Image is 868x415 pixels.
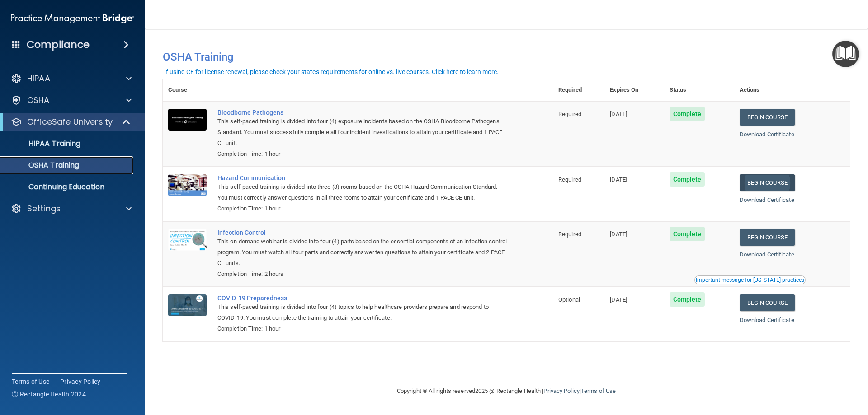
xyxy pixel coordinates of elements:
[217,236,508,269] div: This on-demand webinar is divided into four (4) parts based on the essential components of an inf...
[694,275,806,284] button: Read this if you are a dental practitioner in the state of CA
[670,172,705,187] span: Complete
[558,231,581,238] span: Required
[740,317,794,323] a: Download Certificate
[217,174,508,182] a: Hazard Communication
[27,73,50,84] p: HIPAA
[217,182,508,203] div: This self-paced training is divided into three (3) rooms based on the OSHA Hazard Communication S...
[553,79,604,101] th: Required
[558,176,581,183] span: Required
[12,390,86,399] span: Ⓒ Rectangle Health 2024
[558,111,581,117] span: Required
[217,116,508,149] div: This self-paced training is divided into four (4) exposure incidents based on the OSHA Bloodborne...
[11,95,132,106] a: OSHA
[740,251,794,258] a: Download Certificate
[11,203,132,214] a: Settings
[740,109,795,126] a: Begin Course
[670,107,705,121] span: Complete
[217,203,508,214] div: Completion Time: 1 hour
[164,69,499,75] div: If using CE for license renewal, please check your state's requirements for online vs. live cours...
[12,377,49,386] a: Terms of Use
[610,111,627,117] span: [DATE]
[163,79,212,101] th: Course
[558,296,580,303] span: Optional
[217,109,508,116] a: Bloodborne Pathogens
[217,294,508,302] a: COVID-19 Preparedness
[27,117,113,127] p: OfficeSafe University
[217,229,508,236] a: Infection Control
[11,9,134,28] img: PMB logo
[610,231,627,238] span: [DATE]
[163,67,500,76] button: If using CE for license renewal, please check your state's requirements for online vs. live cours...
[610,176,627,183] span: [DATE]
[610,296,627,303] span: [DATE]
[60,377,101,386] a: Privacy Policy
[27,95,50,106] p: OSHA
[217,269,508,280] div: Completion Time: 2 hours
[11,117,131,127] a: OfficeSafe University
[163,51,850,63] h4: OSHA Training
[27,203,61,214] p: Settings
[341,377,671,406] div: Copyright © All rights reserved 2025 @ Rectangle Health | |
[6,182,129,191] p: Continuing Education
[6,161,79,170] p: OSHA Training
[6,139,80,148] p: HIPAA Training
[832,41,859,67] button: Open Resource Center
[740,196,794,203] a: Download Certificate
[670,292,705,307] span: Complete
[734,79,850,101] th: Actions
[740,229,795,246] a: Begin Course
[670,227,705,241] span: Complete
[217,302,508,323] div: This self-paced training is divided into four (4) topics to help healthcare providers prepare and...
[581,387,616,394] a: Terms of Use
[604,79,664,101] th: Expires On
[740,131,794,138] a: Download Certificate
[543,387,579,394] a: Privacy Policy
[696,277,804,283] div: Important message for [US_STATE] practices
[27,38,90,51] h4: Compliance
[217,323,508,334] div: Completion Time: 1 hour
[740,174,795,191] a: Begin Course
[217,149,508,159] div: Completion Time: 1 hour
[740,294,795,311] a: Begin Course
[11,73,132,84] a: HIPAA
[664,79,734,101] th: Status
